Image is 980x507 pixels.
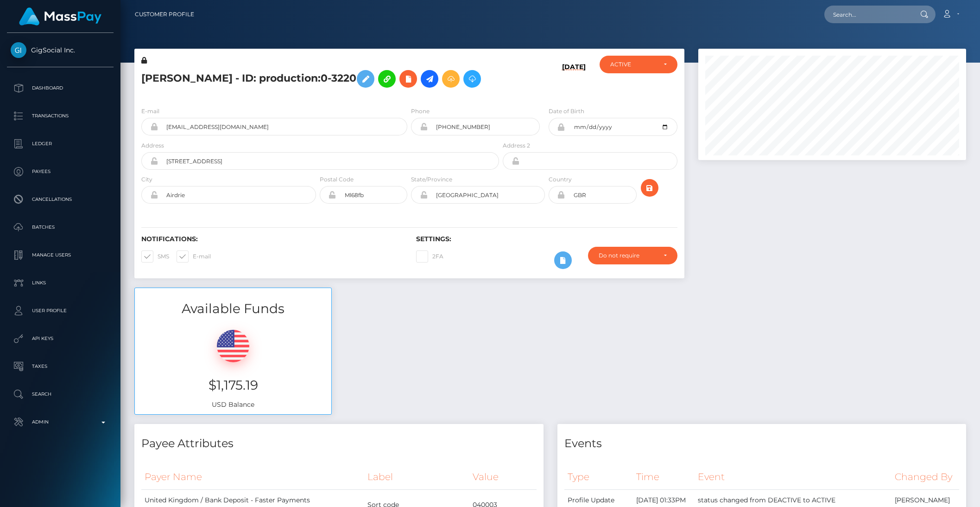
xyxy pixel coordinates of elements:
a: Initiate Payout [421,70,438,88]
p: Cancellations [11,193,110,206]
h6: [DATE] [562,63,586,96]
label: E-mail [141,107,159,116]
label: SMS [141,250,169,263]
a: Payees [7,160,114,183]
input: Search... [824,6,911,23]
label: State/Province [411,175,452,184]
div: Do not require [599,252,656,259]
h5: [PERSON_NAME] - ID: production:0-3220 [141,65,494,92]
p: Batches [11,220,110,234]
button: Do not require [588,247,677,264]
label: Postal Code [320,175,354,184]
p: Manage Users [11,248,110,262]
p: Links [11,276,110,290]
p: Taxes [11,359,110,373]
a: User Profile [7,299,114,322]
img: USD.png [217,330,249,362]
p: Dashboard [11,81,110,95]
label: Country [549,175,572,184]
img: MassPay Logo [19,7,101,26]
img: GigSocial Inc. [11,42,26,58]
span: GigSocial Inc. [7,46,114,54]
th: Changed By [891,464,959,490]
h3: Available Funds [135,300,331,318]
th: Type [564,464,633,490]
a: Cancellations [7,188,114,211]
h6: Notifications: [141,235,402,243]
p: API Keys [11,332,110,346]
div: ACTIVE [610,61,656,68]
a: Dashboard [7,77,114,100]
a: API Keys [7,327,114,350]
p: User Profile [11,304,110,318]
th: Label [364,464,469,490]
a: Ledger [7,132,114,155]
label: 2FA [416,250,443,263]
h6: Settings: [416,235,677,243]
label: City [141,175,152,184]
a: Taxes [7,355,114,378]
h4: Events [564,436,960,452]
label: E-mail [177,250,211,263]
a: Customer Profile [135,5,194,24]
h3: $1,175.19 [142,376,324,394]
a: Batches [7,216,114,239]
h4: Payee Attributes [141,436,537,452]
a: Transactions [7,104,114,128]
th: Payer Name [141,464,364,490]
label: Address 2 [503,141,530,150]
th: Value [469,464,536,490]
label: Phone [411,107,430,116]
p: Payees [11,165,110,179]
p: Admin [11,415,110,429]
th: Time [633,464,695,490]
label: Date of Birth [549,107,584,116]
p: Transactions [11,109,110,123]
a: Links [7,271,114,295]
label: Address [141,141,164,150]
th: Event [695,464,891,490]
div: USD Balance [135,318,331,414]
p: Ledger [11,137,110,151]
p: Search [11,387,110,401]
button: ACTIVE [600,56,677,73]
a: Manage Users [7,244,114,267]
a: Admin [7,411,114,434]
a: Search [7,383,114,406]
